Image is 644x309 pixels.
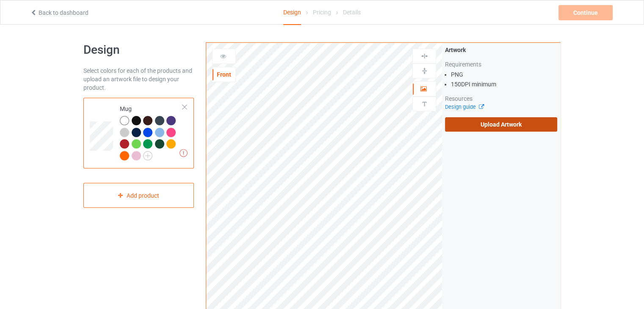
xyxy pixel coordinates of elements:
[451,80,557,88] li: 150 DPI minimum
[451,70,557,79] li: PNG
[343,0,361,24] div: Details
[445,104,484,110] a: Design guide
[83,66,194,92] div: Select colors for each of the products and upload an artwork file to design your product.
[445,60,557,69] div: Requirements
[120,105,183,160] div: Mug
[420,100,428,108] img: svg%3E%0A
[420,52,428,60] img: svg%3E%0A
[180,149,188,157] img: exclamation icon
[283,0,301,25] div: Design
[445,117,557,132] label: Upload Artwork
[420,67,428,75] img: svg%3E%0A
[83,42,194,58] h1: Design
[83,98,194,168] div: Mug
[143,151,152,160] img: svg+xml;base64,PD94bWwgdmVyc2lvbj0iMS4wIiBlbmNvZGluZz0iVVRGLTgiPz4KPHN2ZyB3aWR0aD0iMjJweCIgaGVpZ2...
[445,94,557,103] div: Resources
[445,46,557,54] div: Artwork
[213,70,235,79] div: Front
[83,183,194,208] div: Add product
[313,0,331,24] div: Pricing
[30,9,88,16] a: Back to dashboard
